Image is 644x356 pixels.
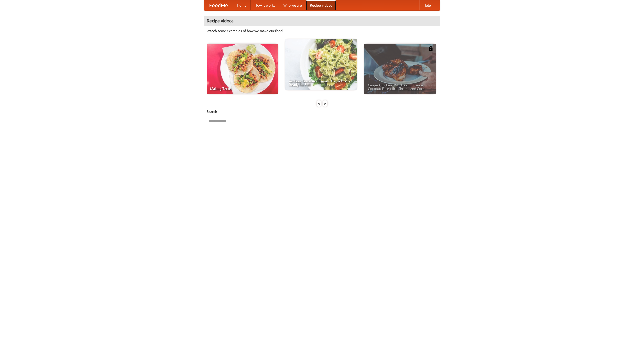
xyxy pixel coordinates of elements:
a: How it works [251,0,279,10]
a: Who we are [279,0,306,10]
p: Watch some examples of how we make our food! [207,28,437,33]
a: An Easy, Summery Tomato Pasta That's Ready for Fall [285,39,357,90]
h5: Search [207,109,437,114]
a: Home [233,0,251,10]
span: An Easy, Summery Tomato Pasta That's Ready for Fall [289,79,353,86]
h4: Recipe videos [204,16,440,26]
img: 483408.png [428,46,433,51]
div: « [317,100,321,107]
a: Help [419,0,435,10]
a: Recipe videos [306,0,336,10]
div: » [323,100,327,107]
a: Making Tacos [207,44,278,94]
a: FoodMe [204,0,233,10]
span: Making Tacos [210,87,274,90]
